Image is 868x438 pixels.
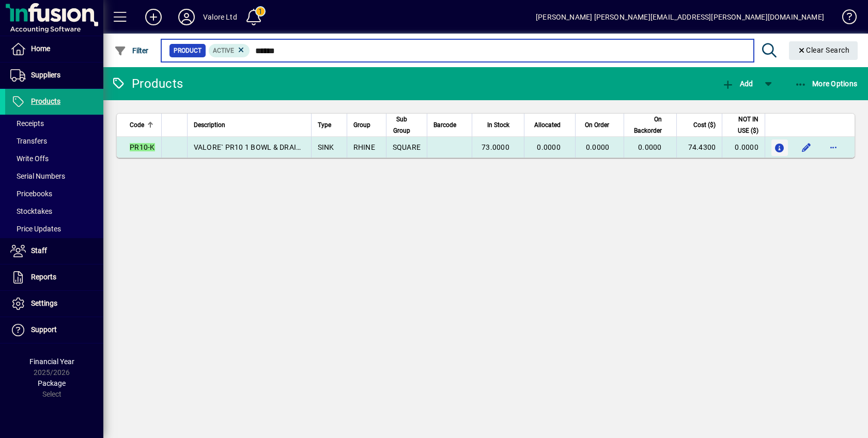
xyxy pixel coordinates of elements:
span: 0.0000 [586,143,610,151]
div: Type [318,119,340,131]
span: Write Offs [10,154,49,163]
button: Add [719,74,755,93]
span: On Backorder [630,114,661,136]
span: Transfers [10,137,47,145]
div: Allocated [531,119,570,131]
span: Allocated [534,119,561,131]
div: Sub Group [393,114,421,136]
span: Stocktakes [10,207,52,215]
span: Products [31,97,60,105]
span: Serial Numbers [10,172,65,180]
span: In Stock [487,119,509,131]
a: Knowledge Base [834,2,855,36]
mat-chip: Activation Status: Active [209,44,250,57]
a: Pricebooks [5,185,103,202]
div: On Backorder [630,114,671,136]
span: Add [722,80,753,88]
a: Receipts [5,115,103,132]
span: 73.0000 [482,143,509,151]
div: Barcode [433,119,466,131]
button: Edit [798,139,815,155]
span: Filter [114,46,149,55]
span: VALORE` PR10 1 BOWL & DRAINER [194,143,311,151]
span: RHINE [353,143,375,151]
a: Settings [5,291,103,317]
span: Home [31,44,50,53]
span: Group [353,119,370,131]
span: 0.0000 [638,143,662,151]
td: 74.4300 [676,137,722,158]
a: Support [5,317,103,343]
a: Write Offs [5,150,103,167]
a: Stocktakes [5,202,103,220]
button: Profile [170,8,203,26]
td: 0.0000 [722,137,765,158]
span: Barcode [433,119,456,131]
a: Suppliers [5,62,103,88]
span: Package [38,379,66,387]
a: Serial Numbers [5,167,103,185]
span: Price Updates [10,225,61,233]
a: Transfers [5,132,103,150]
button: More Options [792,74,860,93]
a: Staff [5,238,103,264]
span: More Options [795,80,858,88]
span: Support [31,325,57,334]
span: Staff [31,246,47,255]
div: In Stock [478,119,519,131]
span: SINK [318,143,334,151]
button: Filter [112,41,151,60]
span: Receipts [10,119,44,128]
span: NOT IN USE ($) [729,114,758,136]
button: Add [137,8,170,26]
span: SQUARE [393,143,421,151]
div: Code [130,119,155,131]
span: Product [174,45,202,56]
div: Description [194,119,305,131]
span: Description [194,119,225,131]
div: Group [353,119,380,131]
div: On Order [582,119,619,131]
span: Reports [31,273,56,281]
div: Valore Ltd [203,9,237,25]
div: Products [111,75,183,92]
a: Reports [5,264,103,290]
span: Sub Group [393,114,412,136]
a: Price Updates [5,220,103,238]
em: PR10-K [130,143,155,151]
a: Home [5,36,103,62]
span: Active [213,47,234,54]
span: Type [318,119,331,131]
span: Cost ($) [693,119,716,131]
span: Code [130,119,144,131]
button: More options [825,139,842,155]
span: 0.0000 [537,143,561,151]
button: Clear [789,41,858,60]
span: Pricebooks [10,190,52,198]
span: Financial Year [29,357,74,366]
span: Clear Search [797,46,850,54]
span: Suppliers [31,71,60,79]
span: On Order [585,119,609,131]
span: Settings [31,299,57,307]
div: [PERSON_NAME] [PERSON_NAME][EMAIL_ADDRESS][PERSON_NAME][DOMAIN_NAME] [536,9,824,25]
